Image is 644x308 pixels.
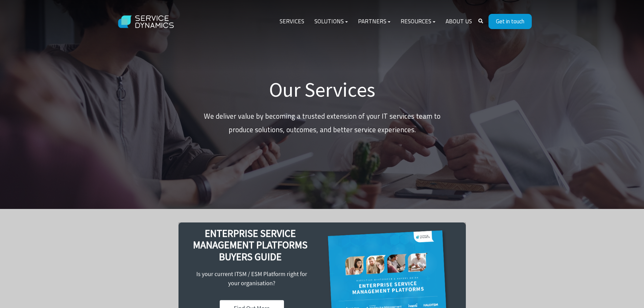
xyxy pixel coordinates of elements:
[204,110,440,137] p: We deliver value by becoming a trusted extension of your IT services team to produce solutions, o...
[353,14,396,30] a: Partners
[440,14,477,30] a: About Us
[275,14,309,30] a: Services
[488,14,532,29] a: Get in touch
[309,14,353,30] a: Solutions
[113,9,180,35] img: Service Dynamics Logo - White
[204,77,440,102] h1: Our Services
[275,14,477,30] div: Navigation Menu
[396,14,440,30] a: Resources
